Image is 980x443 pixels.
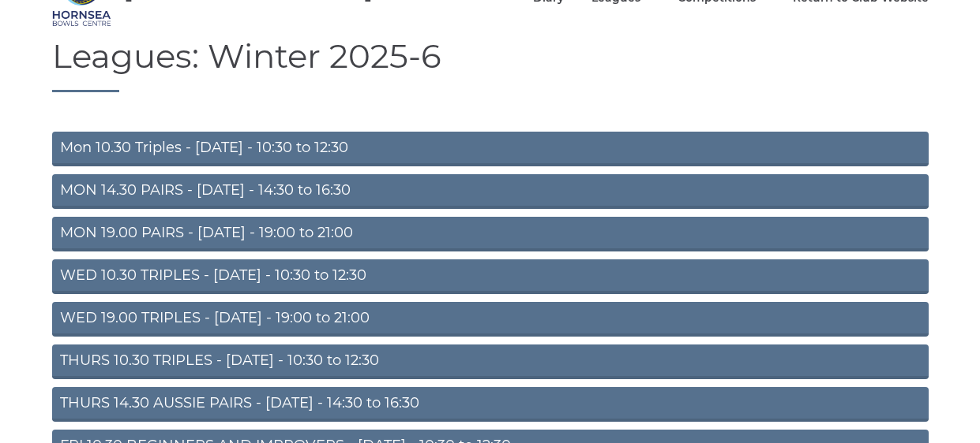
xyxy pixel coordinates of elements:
a: WED 19.00 TRIPLES - [DATE] - 19:00 to 21:00 [52,302,929,337]
a: WED 10.30 TRIPLES - [DATE] - 10:30 to 12:30 [52,259,929,294]
h1: Leagues: Winter 2025-6 [52,38,929,92]
a: MON 14.30 PAIRS - [DATE] - 14:30 to 16:30 [52,174,929,209]
a: THURS 14.30 AUSSIE PAIRS - [DATE] - 14:30 to 16:30 [52,387,929,422]
a: MON 19.00 PAIRS - [DATE] - 19:00 to 21:00 [52,217,929,251]
a: Mon 10.30 Triples - [DATE] - 10:30 to 12:30 [52,132,929,166]
a: THURS 10.30 TRIPLES - [DATE] - 10:30 to 12:30 [52,344,929,379]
